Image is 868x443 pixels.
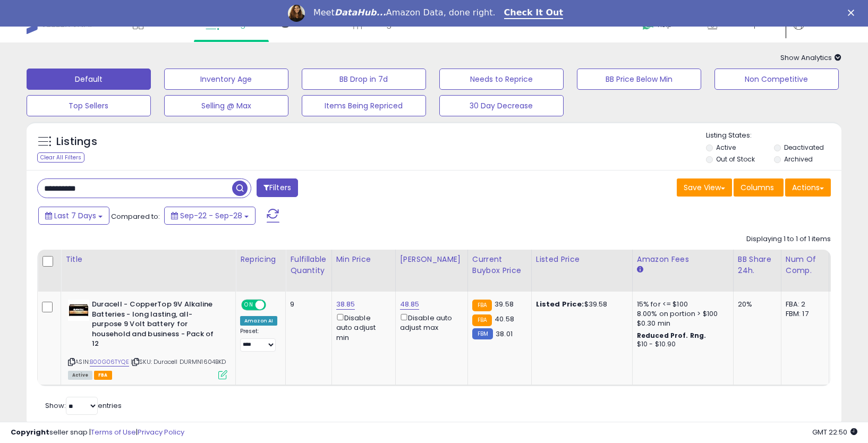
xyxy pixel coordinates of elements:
[240,316,277,326] div: Amazon AI
[265,301,282,310] span: OFF
[536,300,624,309] div: $39.58
[138,427,184,437] a: Privacy Policy
[11,428,184,438] div: seller snap | |
[335,7,386,18] i: DataHub...
[38,207,109,225] button: Last 7 Days
[784,155,813,164] label: Archived
[637,319,725,328] div: $0.30 min
[741,182,774,193] span: Columns
[738,254,777,276] div: BB Share 24h.
[400,312,459,333] div: Disable auto adjust max
[780,53,841,63] span: Show Analytics
[472,300,492,311] small: FBA
[714,69,839,90] button: Non Competitive
[786,309,821,319] div: FBM: 17
[785,178,831,197] button: Actions
[472,314,492,326] small: FBA
[734,178,784,197] button: Columns
[336,299,355,310] a: 38.85
[504,7,564,19] a: Check It Out
[290,300,323,309] div: 9
[257,178,298,197] button: Filters
[54,210,96,221] span: Last 7 Days
[637,340,725,349] div: $10 - $10.90
[302,69,426,90] button: BB Drop in 7d
[812,427,857,437] span: 2025-10-6 22:50 GMT
[536,299,584,309] b: Listed Price:
[111,211,160,221] span: Compared to:
[786,300,821,309] div: FBA: 2
[290,254,327,276] div: Fulfillable Quantity
[336,254,391,265] div: Min Price
[302,95,426,116] button: Items Being Repriced
[637,265,643,275] small: Amazon Fees.
[164,95,288,116] button: Selling @ Max
[37,152,84,163] div: Clear All Filters
[738,300,773,309] div: 20%
[45,401,122,411] span: Show: entries
[11,427,49,437] strong: Copyright
[164,207,256,225] button: Sep-22 - Sep-28
[242,301,256,310] span: ON
[164,69,288,90] button: Inventory Age
[439,95,564,116] button: 30 Day Decrease
[94,371,112,380] span: FBA
[495,314,514,324] span: 40.58
[848,10,858,16] div: Close
[400,254,463,265] div: [PERSON_NAME]
[637,300,725,309] div: 15% for <= $100
[27,95,151,116] button: Top Sellers
[716,155,755,164] label: Out of Stock
[240,254,281,265] div: Repricing
[472,254,527,276] div: Current Buybox Price
[288,5,305,22] img: Profile image for Georgie
[495,299,514,309] span: 39.58
[65,254,231,265] div: Title
[496,329,513,339] span: 38.01
[240,328,277,352] div: Preset:
[746,234,831,244] div: Displaying 1 to 1 of 1 items
[56,134,97,149] h5: Listings
[91,427,136,437] a: Terms of Use
[92,300,221,352] b: Duracell - CopperTop 9V Alkaline Batteries - long lasting, all-purpose 9 Volt battery for househo...
[716,143,736,152] label: Active
[677,178,732,197] button: Save View
[784,143,824,152] label: Deactivated
[637,254,729,265] div: Amazon Fees
[439,69,564,90] button: Needs to Reprice
[536,254,628,265] div: Listed Price
[400,299,420,310] a: 48.85
[637,331,707,340] b: Reduced Prof. Rng.
[68,371,92,380] span: All listings currently available for purchase on Amazon
[313,7,496,18] div: Meet Amazon Data, done right.
[793,19,840,42] a: Hi Enes
[68,300,227,378] div: ASIN:
[637,309,725,319] div: 8.00% on portion > $100
[68,300,89,321] img: 41tgoy+gPbL._SL40_.jpg
[90,357,129,367] a: B00G06TYQE
[336,312,387,343] div: Disable auto adjust min
[27,69,151,90] button: Default
[472,328,493,339] small: FBM
[180,210,242,221] span: Sep-22 - Sep-28
[706,131,841,141] p: Listing States:
[577,69,701,90] button: BB Price Below Min
[131,357,226,366] span: | SKU: Duracell DURMN1604BKD
[786,254,824,276] div: Num of Comp.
